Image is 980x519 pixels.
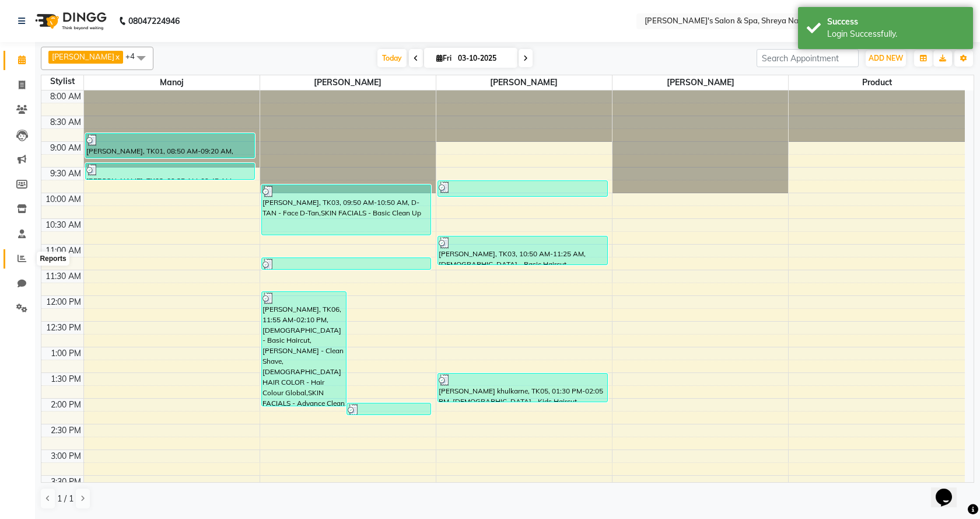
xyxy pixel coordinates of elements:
div: 2:00 PM [48,399,83,411]
div: [PERSON_NAME] khulkarne, TK05, 01:30 PM-02:05 PM, [DEMOGRAPHIC_DATA] - Kids Haircut,[DEMOGRAPHIC_... [438,374,607,402]
span: [PERSON_NAME] [260,75,436,90]
div: 10:30 AM [43,219,83,231]
div: 3:00 PM [48,450,83,462]
div: 12:00 PM [44,296,83,308]
div: [PERSON_NAME] khulkarne, TK05, 02:05 PM-02:20 PM, [DEMOGRAPHIC_DATA] HAIR CUT - Regular Wash [347,403,431,414]
span: Today [377,49,407,67]
div: Login Successfully. [827,28,964,40]
span: [PERSON_NAME] [436,75,612,90]
b: 08047224946 [128,5,180,37]
div: [PERSON_NAME], TK02, 09:45 AM-10:05 AM, [DEMOGRAPHIC_DATA] - Basic Haircut [438,181,607,196]
span: [PERSON_NAME] [52,52,114,61]
span: ADD NEW [869,54,903,62]
div: 9:00 AM [48,142,83,154]
span: [PERSON_NAME] [612,75,788,90]
span: Manoj [84,75,260,90]
span: Fri [433,54,454,62]
div: 11:30 AM [43,270,83,283]
div: 8:30 AM [48,116,83,128]
div: 11:00 AM [43,245,83,257]
div: [PERSON_NAME], TK04, 11:15 AM-11:30 AM, WAXING (Rica) - Half Hand [262,258,431,269]
div: [PERSON_NAME], TK02, 09:25 AM-09:45 AM, [DEMOGRAPHIC_DATA] - Basic Haircut [86,163,255,179]
div: 1:30 PM [48,373,83,385]
a: x [114,52,120,61]
div: Reports [37,252,69,266]
div: [PERSON_NAME], TK03, 10:50 AM-11:25 AM, [DEMOGRAPHIC_DATA] - Basic Haircut,[PERSON_NAME] Cut Styling [438,236,607,264]
div: 10:00 AM [43,193,83,205]
div: 1:00 PM [48,347,83,360]
span: Product [789,75,965,90]
div: 9:30 AM [48,168,83,180]
input: Search Appointment [757,49,859,67]
button: ADD NEW [866,50,906,67]
div: 2:30 PM [48,424,83,437]
div: Success [827,16,964,28]
div: [PERSON_NAME], TK06, 11:55 AM-02:10 PM, [DEMOGRAPHIC_DATA] - Basic Haircut,[PERSON_NAME] - Clean ... [262,292,346,406]
iframe: chat widget [931,472,968,507]
div: [PERSON_NAME], TK01, 08:50 AM-09:20 AM, [DEMOGRAPHIC_DATA] - Basic Haircut,[PERSON_NAME] - Clean ... [86,134,255,158]
div: 8:00 AM [48,90,83,103]
input: 2025-10-03 [454,50,513,67]
div: [PERSON_NAME], TK03, 09:50 AM-10:50 AM, D-TAN - Face D-Tan,SKIN FACIALS - Basic Clean Up [262,185,431,235]
span: 1 / 1 [57,493,73,505]
div: 3:30 PM [48,476,83,488]
span: +4 [125,51,143,61]
div: 12:30 PM [44,322,83,334]
div: Stylist [41,75,83,88]
img: logo [30,5,110,37]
